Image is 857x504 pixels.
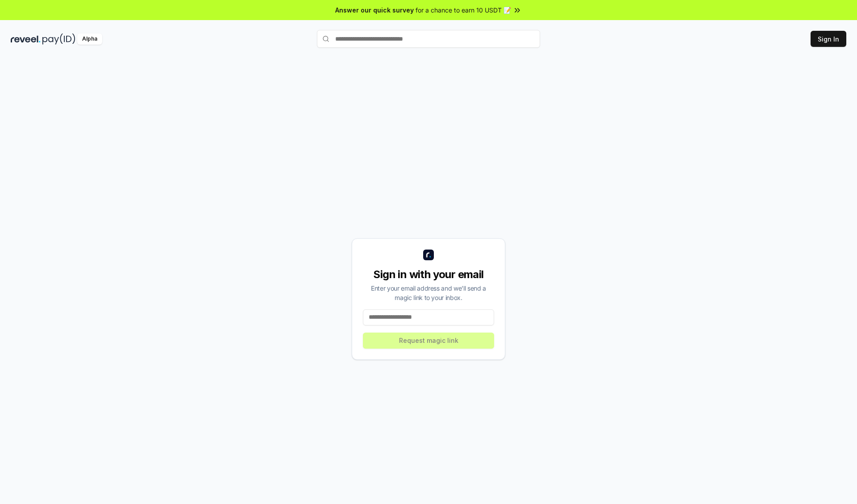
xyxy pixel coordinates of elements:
button: Sign In [811,31,846,47]
div: Enter your email address and we’ll send a magic link to your inbox. [363,283,494,302]
div: Sign in with your email [363,267,494,282]
img: pay_id [42,33,75,45]
img: reveel_dark [11,33,41,45]
span: Answer our quick survey [335,5,414,15]
span: for a chance to earn 10 USDT 📝 [416,5,511,15]
div: Alpha [77,33,102,45]
img: logo_small [423,250,434,260]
